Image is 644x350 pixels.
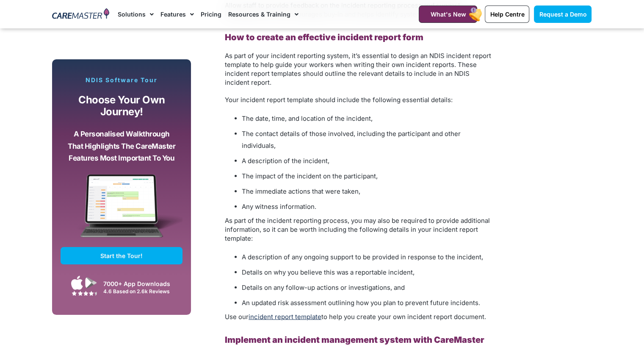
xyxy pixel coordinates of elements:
img: CareMaster Logo [52,8,109,21]
img: CareMaster Software Mockup on Screen [61,174,182,247]
span: The contact details of those involved, including the participant and other individuals, [242,130,461,150]
span: Request a Demo [539,11,586,18]
span: As part of your incident reporting system, it’s essential to design an NDIS incident report templ... [225,52,491,86]
a: incident report template [249,313,321,321]
span: A description of the incident, [242,157,329,165]
span: What's New [430,11,466,18]
div: 7000+ App Downloads [103,279,178,288]
img: Google Play App Icon [85,276,97,289]
div: 4.6 Based on 2.6k Reviews [103,288,178,294]
span: Details on why you believe this was a reportable incident, [242,268,415,276]
span: An updated risk assessment outlining how you plan to prevent future incidents. [242,299,480,307]
span: Any witness information. [242,203,316,211]
a: Start the Tour! [61,247,182,264]
span: The date, time, and location of the incident, [242,114,373,122]
b: How to create an effective incident report form [225,32,423,42]
a: What's New [419,6,477,23]
p: NDIS Software Tour [61,76,182,84]
a: Help Centre [485,6,529,23]
p: Choose your own journey! [67,94,176,118]
span: Help Centre [490,11,524,18]
span: The impact of the incident on the participant, [242,172,378,180]
img: Apple App Store Icon [71,275,83,290]
p: A personalised walkthrough that highlights the CareMaster features most important to you [67,128,176,164]
a: Request a Demo [534,6,591,23]
span: Details on any follow-up actions or investigations, and [242,283,405,292]
span: Your incident report template should include the following essential details: [225,96,453,104]
span: The immediate actions that were taken, [242,187,360,195]
span: A description of any ongoing support to be provided in response to the incident, [242,253,483,261]
b: Implement an incident management system with CareMaster [225,335,484,345]
span: Use our to help you create your own incident report document. [225,313,486,321]
span: As part of the incident reporting process, you may also be required to provide additional informa... [225,217,490,242]
img: Google Play Store App Review Stars [72,291,97,296]
span: Start the Tour! [100,252,143,259]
